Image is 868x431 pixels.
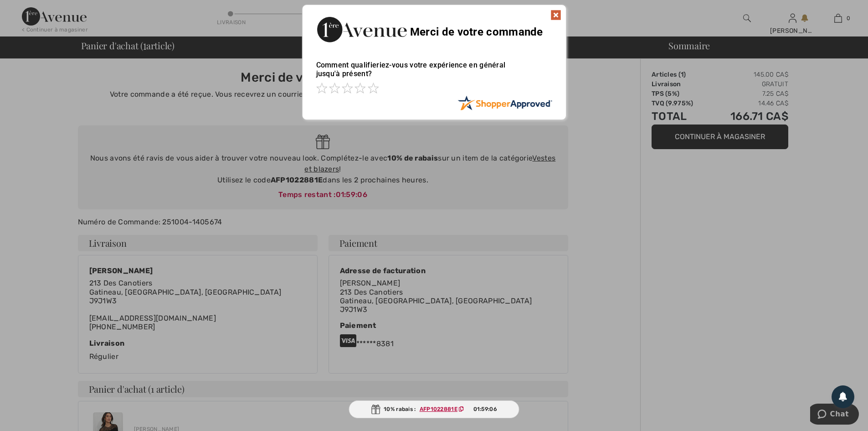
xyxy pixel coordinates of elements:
span: Chat [20,6,39,15]
img: Gift.svg [371,405,380,414]
span: 01:59:06 [473,405,497,413]
div: Comment qualifieriez-vous votre expérience en général jusqu'à présent? [316,52,552,95]
img: x [550,10,561,21]
span: Merci de votre commande [410,26,543,38]
ins: AFP1022881E [420,406,457,412]
img: Merci de votre commande [316,14,407,45]
div: 10% rabais : [349,400,519,418]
